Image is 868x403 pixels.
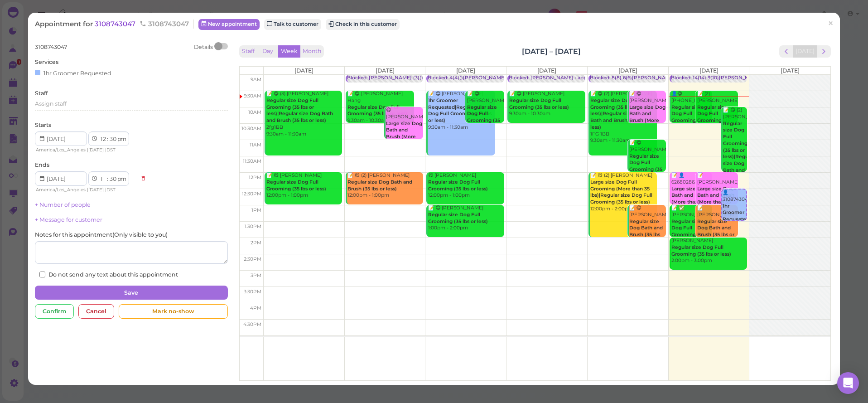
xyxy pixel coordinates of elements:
label: Services [35,58,58,66]
div: Mark no-show [119,304,227,319]
button: Month [300,45,324,58]
b: Regular size Dog Full Grooming (35 lbs or less) [428,212,488,224]
span: 3108743047 [140,19,189,28]
div: 👤3108743047 12:30pm - 1:30pm [722,189,746,236]
span: 3108743047 [35,44,67,50]
b: Regular size Dog Full Grooming (35 lbs or less) [671,244,731,257]
b: Regular size Dog Full Grooming (35 lbs or less)|Regular size Dog Bath and Brush (35 lbs or less)|... [697,104,737,177]
div: | | [35,186,136,194]
div: 📝 😋 [PERSON_NAME] 1:00pm - 2:00pm [428,205,504,232]
div: 📝 (2) [PERSON_NAME] Dogs will stay here all day, put in room and give water 9:30am - 10:30am [697,91,738,217]
span: 9:30am [244,93,261,99]
span: 3pm [251,272,261,278]
button: Save [35,286,227,300]
button: Check in this customer [326,19,400,30]
a: 3108743047 [95,19,137,28]
button: [DATE] [793,45,817,58]
div: Blocked: 8(8) 6(6)[PERSON_NAME]. [PERSON_NAME] Off • appointment [590,75,765,82]
div: Appointment for [35,19,194,29]
b: 1hr Groomer Requested|Regular size Dog Full Grooming (35 lbs or less) [428,97,492,123]
div: 📝 😋 [PERSON_NAME] 9:30am - 10:30am [467,91,504,144]
span: 3:30pm [244,289,261,295]
label: Do not send any text about this appointment [39,271,178,279]
div: 📝 😋 [PERSON_NAME] 12:00pm - 1:00pm [266,172,342,199]
div: 📝 😋 [PERSON_NAME] free tb for review check text 11:00am - 12:00pm [629,140,666,213]
div: 1hr Groomer Requested [35,68,111,78]
span: [DATE] [88,147,104,153]
label: Notes for this appointment ( Only visible to you ) [35,231,168,239]
b: Large size Dog Bath and Brush (More than 35 lbs) [629,104,665,130]
span: [DATE] [618,67,637,74]
label: Starts [35,121,51,129]
label: Staff [35,89,48,97]
div: 📝 😋 (3) [PERSON_NAME] 2fg1BB 9:30am - 11:30am [266,91,342,137]
div: Blocked: [PERSON_NAME] • appointment [509,75,609,82]
a: + Number of people [35,201,91,208]
b: Regular size Dog Full Grooming (35 lbs or less) [467,104,500,130]
span: America/Los_Angeles [36,147,86,153]
div: [PERSON_NAME] 2:00pm - 3:00pm [671,238,747,264]
span: Assign staff [35,100,67,107]
b: Regular size Dog Full Grooming (35 lbs or less) [629,153,662,179]
div: Open Intercom Messenger [837,372,859,394]
b: Large size Dog Bath and Brush (More than 35 lbs) [697,186,734,212]
b: Large size Dog Bath and Brush (More than 35 lbs) [386,121,422,146]
button: Week [278,45,300,58]
b: Regular size Dog Bath and Brush (35 lbs or less) [347,179,412,192]
span: 11:30am [243,158,261,164]
div: 📝 [PERSON_NAME] 12:00pm - 1:00pm [697,172,738,226]
b: Regular size Dog Full Grooming (35 lbs or less)|Regular size Dog Bath and Brush (35 lbs or less) [590,97,651,130]
div: 📝 😋 (2) [PERSON_NAME] 1BB1FG 10:00am - 12:00pm [723,107,747,214]
div: 📝 👤6268028636 [PERSON_NAME] - 6268028549 12:00pm - 1:00pm [671,172,712,239]
b: Large size Dog Bath and Brush (More than 35 lbs) [671,186,709,212]
div: Blocked: 4(4)()[PERSON_NAME] • appointment [428,75,541,82]
div: 😋 [PERSON_NAME] 12:00pm - 1:00pm [428,172,504,199]
span: 10:30am [241,126,261,131]
b: Regular size Dog Full Grooming (35 lbs or less)|Regular size Dog Bath and Brush (35 lbs or less) [723,121,754,193]
div: | | [35,146,136,154]
span: 2:30pm [244,256,261,262]
div: Confirm [35,304,74,319]
div: Details [194,43,213,51]
span: 4pm [250,305,261,311]
b: Regular size Dog Full Grooming (35 lbs or less) [266,179,326,192]
div: 📝 [PERSON_NAME] Flea 1:00pm - 2:00pm [697,205,738,258]
div: 📝 ✅ [PERSON_NAME] 1:00pm - 2:00pm [671,205,712,252]
b: Regular size Dog Bath and Brush (35 lbs or less) [629,218,663,244]
span: DST [106,147,116,153]
div: 📝 😋 [PERSON_NAME] hypo 1:00pm - 2:00pm [629,205,666,265]
b: Regular size Dog Full Grooming (35 lbs or less) [671,104,704,130]
b: Regular size Dog Full Grooming (35 lbs or less) [347,104,407,117]
label: Ends [35,161,49,169]
span: 1:30pm [245,223,261,229]
button: Day [257,45,279,58]
span: 12pm [249,175,261,180]
div: Blocked: 14(14) 9(10)[PERSON_NAME],[PERSON_NAME] • [PERSON_NAME] [671,75,853,82]
span: × [828,17,834,30]
span: 12:30pm [242,191,261,197]
b: Large size Dog Full Grooming (More than 35 lbs)|Regular size Dog Full Grooming (35 lbs or less) [590,179,652,205]
div: Cancel [78,304,114,319]
div: 📝 😋 [PERSON_NAME] 9:30am - 11:30am [428,91,495,131]
span: 2pm [251,240,261,246]
span: [DATE] [781,67,800,74]
div: 📝 😋 [PERSON_NAME] 9:30am - 10:30am [509,91,585,117]
a: Talk to customer [264,19,321,30]
button: prev [779,45,793,58]
div: Blocked: [PERSON_NAME] (3)() 9:30/10:00/1:30 • appointment [347,75,494,82]
span: [DATE] [537,67,556,74]
span: [DATE] [376,67,395,74]
span: [DATE] [88,187,104,193]
span: America/Los_Angeles [36,187,86,193]
div: 📝 😋 (2) [PERSON_NAME] 12:00pm - 1:00pm [347,172,423,199]
b: 1hr Groomer Requested [723,203,749,222]
div: 😋 [PERSON_NAME] 10:00am - 11:00am [386,107,423,160]
span: 4:30pm [243,321,261,327]
b: Regular size Dog Full Grooming (35 lbs or less) [509,97,569,110]
span: 10am [248,109,261,115]
span: [DATE] [456,67,475,74]
span: 1pm [251,207,261,213]
div: 📝 😋 [PERSON_NAME] 9:30am - 10:30am [629,91,666,144]
div: 📝 😋 (2) [PERSON_NAME] 12:00pm - 2:00pm [590,172,657,212]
